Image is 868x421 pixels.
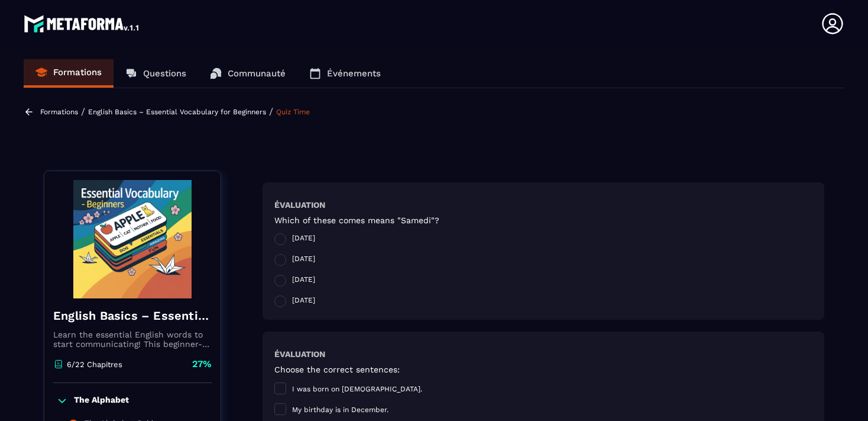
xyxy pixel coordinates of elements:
span: I was born on [DEMOGRAPHIC_DATA]. [292,385,422,393]
p: Learn the essential English words to start communicating! This beginner-friendly course will help... [53,330,212,349]
a: Événements [297,59,393,88]
a: Formations [40,108,78,116]
p: 6/22 Chapitres [67,360,122,369]
a: English Basics – Essential Vocabulary for Beginners [88,108,266,116]
h5: Choose the correct sentences: [274,365,400,374]
p: Communauté [228,68,286,79]
p: Événements [327,68,381,79]
span: [DATE] [292,255,315,266]
span: / [269,106,273,117]
h4: English Basics – Essential Vocabulary for Beginners [53,307,212,324]
a: Questions [114,59,198,88]
p: Questions [143,68,186,79]
p: Formations [53,67,102,78]
span: [DATE] [292,275,315,287]
span: My birthday is in December. [292,406,388,414]
h5: Which of these comes means "Samedi"? [274,216,439,225]
span: [DATE] [292,296,315,308]
img: banner [53,180,212,298]
a: Communauté [198,59,297,88]
p: The Alphabet [74,395,129,407]
h6: Évaluation [274,200,325,210]
span: / [81,106,85,117]
a: Formations [24,59,114,88]
span: [DATE] [292,234,315,246]
p: 27% [192,358,212,371]
h6: Évaluation [274,349,325,359]
a: Quiz Time [276,108,310,116]
img: logo [24,12,141,36]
